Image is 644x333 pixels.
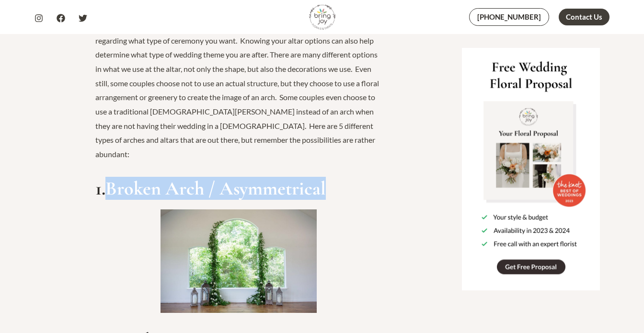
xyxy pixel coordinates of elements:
p: [DATE], knowing what arch/alter options are out there can help make a decision regarding what typ... [95,19,382,161]
strong: Broken Arch / Asymmetrical [105,177,326,200]
a: Contact Us [559,9,609,25]
a: Facebook [57,14,65,23]
a: Instagram [34,14,43,23]
h2: 1. [95,177,382,200]
a: [PHONE_NUMBER] [469,8,549,26]
img: Bring Joy [309,4,335,30]
a: Twitter [79,14,87,23]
